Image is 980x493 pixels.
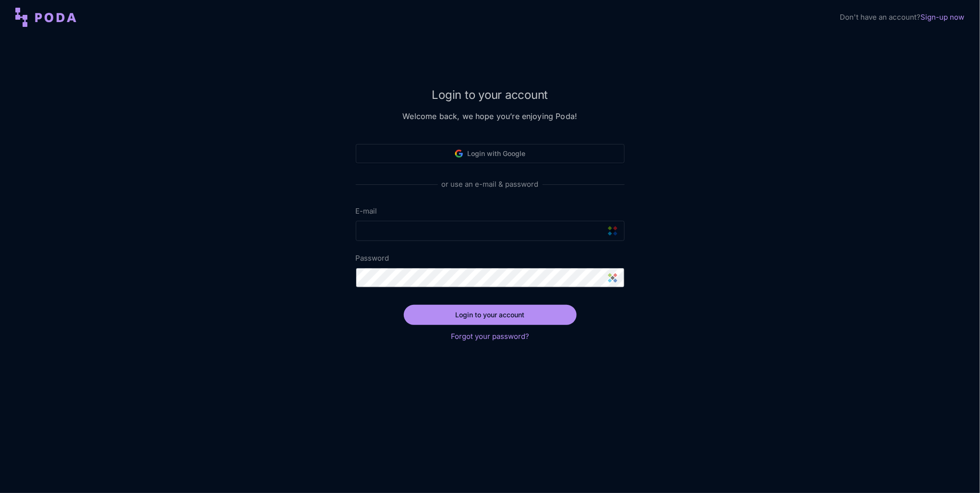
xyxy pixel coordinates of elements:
[840,12,965,23] div: Don't have an account?
[451,332,529,341] a: Forgot your password?
[608,226,617,236] img: Sticky Password
[356,253,625,264] label: Password
[921,12,965,22] a: Sign-up now
[356,111,625,121] h3: Welcome back, we hope you’re enjoying Poda!
[356,87,625,103] h2: Login to your account
[356,144,625,163] button: Login with Google
[404,305,577,325] button: Login to your account
[455,149,463,158] img: Google logo
[438,179,543,190] span: or use an e-mail & password
[608,273,617,283] img: Sticky Password
[356,205,625,217] label: E-mail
